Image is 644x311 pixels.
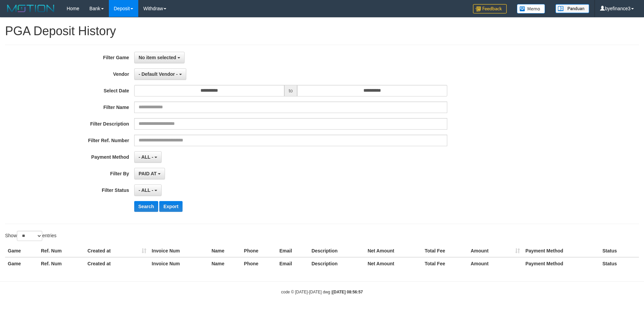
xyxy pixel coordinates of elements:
span: - Default Vendor - [139,71,178,77]
th: Email [277,257,309,270]
th: Ref. Num [38,257,85,270]
button: - ALL - [134,151,162,163]
img: panduan.png [555,4,589,13]
h1: PGA Deposit History [5,24,639,38]
th: Total Fee [422,245,468,257]
th: Payment Method [523,245,600,257]
button: Search [134,201,158,212]
th: Ref. Num [38,245,85,257]
th: Game [5,257,38,270]
span: No item selected [139,55,176,60]
th: Total Fee [422,257,468,270]
th: Email [277,245,309,257]
small: code © [DATE]-[DATE] dwg | [281,290,363,294]
img: Button%20Memo.svg [517,4,545,14]
span: PAID AT [139,171,157,176]
th: Created at [85,257,149,270]
th: Net Amount [365,245,422,257]
th: Status [600,257,639,270]
th: Phone [241,245,277,257]
th: Invoice Num [149,257,209,270]
th: Name [209,257,241,270]
th: Amount [468,245,523,257]
button: - Default Vendor - [134,68,186,80]
th: Status [600,245,639,257]
img: Feedback.jpg [473,4,507,14]
th: Description [309,245,365,257]
button: No item selected [134,52,185,63]
button: PAID AT [134,168,165,179]
th: Phone [241,257,277,270]
th: Name [209,245,241,257]
th: Description [309,257,365,270]
span: - ALL - [139,154,153,160]
img: MOTION_logo.png [5,3,56,14]
span: - ALL - [139,187,153,193]
label: Show entries [5,231,56,241]
th: Payment Method [523,257,600,270]
strong: [DATE] 08:56:57 [332,290,363,294]
th: Game [5,245,38,257]
select: Showentries [17,231,42,241]
th: Amount [468,257,523,270]
button: Export [159,201,182,212]
th: Created at [85,245,149,257]
th: Invoice Num [149,245,209,257]
button: - ALL - [134,184,162,196]
th: Net Amount [365,257,422,270]
span: to [284,85,297,96]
